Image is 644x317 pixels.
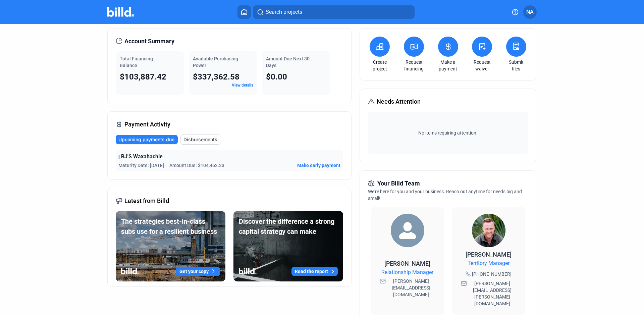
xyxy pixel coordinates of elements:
[118,136,174,143] span: Upcoming payments due
[436,59,460,72] a: Make a payment
[124,37,174,46] span: Account Summary
[466,251,512,258] span: [PERSON_NAME]
[523,5,537,19] button: NA
[470,59,494,72] a: Request waiver
[107,7,134,17] img: Billd Company Logo
[468,280,517,307] span: [PERSON_NAME][EMAIL_ADDRESS][PERSON_NAME][DOMAIN_NAME]
[266,72,287,82] span: $0.00
[297,162,340,169] button: Make early payment
[472,214,505,247] img: Territory Manager
[472,271,512,277] span: [PHONE_NUMBER]
[124,120,170,129] span: Payment Activity
[504,59,528,72] a: Submit files
[193,72,239,82] span: $337,362.58
[377,97,421,106] span: Needs Attention
[381,268,433,276] span: Relationship Manager
[124,196,169,206] span: Latest from Billd
[391,214,424,247] img: Relationship Manager
[183,136,217,143] span: Disbursements
[384,260,430,267] span: [PERSON_NAME]
[387,278,435,298] span: [PERSON_NAME][EMAIL_ADDRESS][DOMAIN_NAME]
[239,216,338,236] div: Discover the difference a strong capital strategy can make
[120,56,153,68] span: Total Financing Balance
[266,56,310,68] span: Amount Due Next 30 Days
[176,267,220,276] button: Get your copy
[402,59,426,72] a: Request financing
[121,153,163,161] span: BJ'S Waxahachie
[169,162,224,169] span: Amount Due: $104,462.23
[368,59,391,72] a: Create project
[253,5,415,19] button: Search projects
[193,56,238,68] span: Available Purchasing Power
[120,72,166,82] span: $103,887.42
[377,179,420,188] span: Your Billd Team
[121,216,220,236] div: The strategies best-in-class subs use for a resilient business
[368,189,522,201] span: We're here for you and your business. Reach out anytime for needs big and small!
[468,259,509,267] span: Territory Manager
[266,8,302,16] span: Search projects
[291,267,338,276] button: Read the report
[116,135,178,144] button: Upcoming payments due
[180,135,221,145] button: Disbursements
[371,129,525,136] span: No items requiring attention.
[526,8,534,16] span: NA
[118,162,164,169] span: Maturity Date: [DATE]
[232,83,253,88] a: View details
